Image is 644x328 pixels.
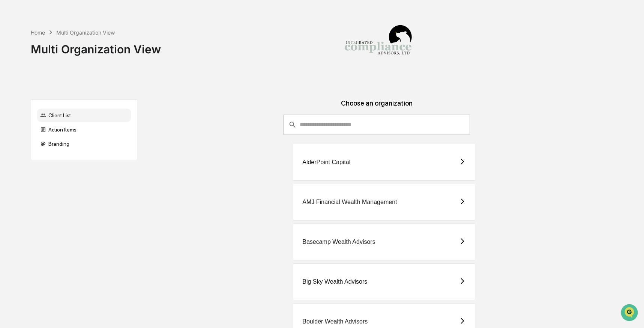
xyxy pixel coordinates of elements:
div: 🗄️ [54,95,60,101]
div: Boulder Wealth Advisors [302,318,368,325]
img: Integrated Compliance Advisors [341,6,416,81]
div: AMJ Financial Wealth Management [302,199,397,206]
div: AlderPoint Capital [302,159,350,166]
iframe: Open customer support [620,303,640,323]
button: Start new chat [128,60,137,69]
p: How can we help? [8,16,137,28]
div: Client List [37,109,131,122]
div: Basecamp Wealth Advisors [302,239,375,245]
div: 🖐️ [8,95,14,101]
a: Powered byPylon [53,127,91,133]
span: Attestations [62,95,93,102]
div: Choose an organization [143,99,610,115]
span: Data Lookup [15,109,47,116]
div: Multi Organization View [31,36,161,56]
div: Home [31,29,45,36]
a: 🗄️Attestations [51,92,96,105]
div: We're available if you need us! [26,65,95,71]
span: Preclearance [15,95,48,102]
span: Pylon [75,127,91,133]
div: Branding [37,137,131,151]
div: consultant-dashboard__filter-organizations-search-bar [283,115,470,135]
div: 🔎 [8,110,14,116]
div: Multi Organization View [56,29,115,36]
a: 🔎Data Lookup [5,106,50,119]
div: Big Sky Wealth Advisors [302,278,367,285]
div: Action Items [37,123,131,136]
a: 🖐️Preclearance [5,92,51,105]
img: 1746055101610-c473b297-6a78-478c-a979-82029cc54cd1 [8,57,21,71]
div: Start new chat [26,57,123,65]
